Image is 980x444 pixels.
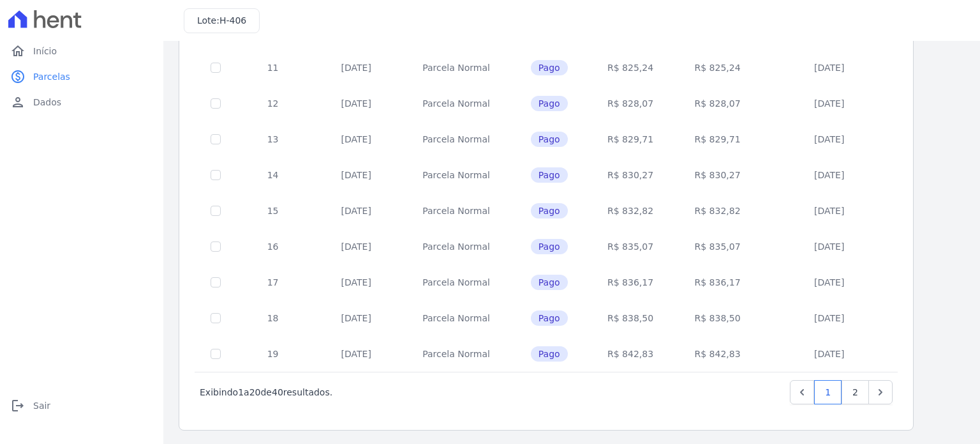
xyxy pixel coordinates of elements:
a: logoutSair [5,393,158,418]
td: Parcela Normal [403,157,509,193]
td: 12 [236,86,309,121]
span: Pago [531,96,568,111]
a: Next [868,380,893,404]
span: Pago [531,275,568,290]
td: [DATE] [763,336,896,372]
span: Pago [531,310,568,326]
span: Pago [531,167,568,183]
td: Parcela Normal [403,193,509,229]
td: R$ 828,07 [589,86,672,121]
td: Parcela Normal [403,86,509,121]
td: R$ 836,17 [589,264,672,300]
td: [DATE] [763,157,896,193]
td: [DATE] [309,50,403,86]
td: 17 [236,264,309,300]
span: Pago [531,60,568,75]
a: 1 [814,380,842,404]
td: R$ 835,07 [589,229,672,264]
td: 11 [236,50,309,86]
a: personDados [5,89,158,115]
td: [DATE] [309,229,403,264]
td: [DATE] [309,300,403,336]
span: Pago [531,239,568,254]
a: homeInício [5,38,158,64]
span: Pago [531,132,568,147]
span: Parcelas [33,70,70,83]
td: [DATE] [763,50,896,86]
td: 15 [236,193,309,229]
td: R$ 830,27 [589,157,672,193]
td: Parcela Normal [403,50,509,86]
input: Só é possível selecionar pagamentos em aberto [211,170,221,180]
td: Parcela Normal [403,264,509,300]
td: R$ 842,83 [589,336,672,372]
a: Previous [790,380,814,404]
input: Só é possível selecionar pagamentos em aberto [211,134,221,144]
td: R$ 830,27 [672,157,762,193]
h3: Lote: [197,14,246,27]
p: Exibindo a de resultados. [200,386,332,399]
td: 18 [236,300,309,336]
td: 16 [236,229,309,264]
td: 19 [236,336,309,372]
td: [DATE] [309,264,403,300]
input: Só é possível selecionar pagamentos em aberto [211,63,221,73]
td: Parcela Normal [403,121,509,157]
span: 40 [272,387,283,397]
td: R$ 838,50 [589,300,672,336]
span: Início [33,45,57,57]
i: home [10,43,26,59]
i: logout [10,398,26,413]
i: paid [10,69,26,84]
td: [DATE] [309,121,403,157]
i: person [10,95,26,110]
td: [DATE] [763,264,896,300]
td: Parcela Normal [403,336,509,372]
td: [DATE] [309,336,403,372]
td: R$ 825,24 [672,50,762,86]
span: 1 [238,387,244,397]
td: Parcela Normal [403,300,509,336]
span: 20 [249,387,261,397]
input: Só é possível selecionar pagamentos em aberto [211,349,221,359]
td: 14 [236,157,309,193]
td: [DATE] [763,121,896,157]
td: 13 [236,121,309,157]
input: Só é possível selecionar pagamentos em aberto [211,241,221,252]
span: Pago [531,203,568,218]
td: [DATE] [763,193,896,229]
td: R$ 829,71 [672,121,762,157]
td: R$ 838,50 [672,300,762,336]
span: Sair [33,399,50,412]
input: Só é possível selecionar pagamentos em aberto [211,98,221,109]
td: Parcela Normal [403,229,509,264]
td: [DATE] [763,300,896,336]
td: [DATE] [309,157,403,193]
td: R$ 842,83 [672,336,762,372]
td: [DATE] [309,86,403,121]
input: Só é possível selecionar pagamentos em aberto [211,313,221,323]
td: [DATE] [309,193,403,229]
a: 2 [842,380,869,404]
td: R$ 828,07 [672,86,762,121]
input: Só é possível selecionar pagamentos em aberto [211,277,221,287]
td: R$ 829,71 [589,121,672,157]
td: R$ 825,24 [589,50,672,86]
td: R$ 832,82 [589,193,672,229]
span: Pago [531,346,568,362]
span: H-406 [219,15,246,26]
td: R$ 832,82 [672,193,762,229]
td: R$ 835,07 [672,229,762,264]
td: [DATE] [763,86,896,121]
a: paidParcelas [5,64,158,89]
input: Só é possível selecionar pagamentos em aberto [211,206,221,216]
td: [DATE] [763,229,896,264]
span: Dados [33,96,61,109]
td: R$ 836,17 [672,264,762,300]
